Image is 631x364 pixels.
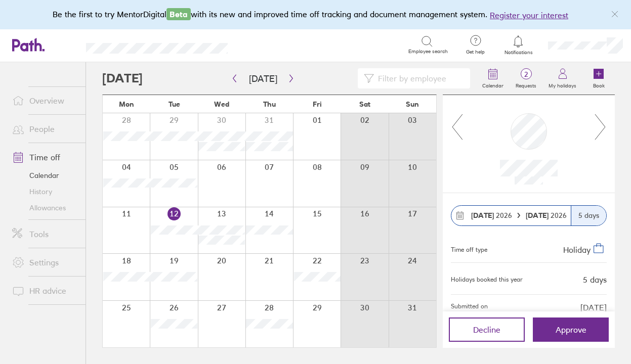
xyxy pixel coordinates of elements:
[510,80,542,89] label: Requests
[214,100,229,108] span: Wed
[502,50,535,56] span: Notifications
[476,80,510,89] label: Calendar
[241,70,285,87] button: [DATE]
[4,167,86,184] a: Calendar
[4,119,86,139] a: People
[526,211,551,220] strong: [DATE]
[533,317,609,342] button: Approve
[587,80,611,89] label: Book
[166,8,191,20] span: Beta
[169,100,180,108] span: Tue
[255,40,281,49] div: Search
[451,303,488,312] span: Submitted on
[510,70,542,78] span: 2
[408,49,448,55] span: Employee search
[4,184,86,200] a: History
[542,62,582,95] a: My holidays
[406,100,419,108] span: Sun
[119,100,134,108] span: Mon
[510,62,542,95] a: 2Requests
[4,224,86,244] a: Tools
[313,100,322,108] span: Fri
[4,252,86,272] a: Settings
[4,147,86,167] a: Time off
[490,9,568,21] button: Register your interest
[359,100,370,108] span: Sat
[4,90,86,111] a: Overview
[583,275,607,284] div: 5 days
[580,303,607,312] span: [DATE]
[449,317,525,342] button: Decline
[471,211,512,219] span: 2026
[526,211,567,219] span: 2026
[542,80,582,89] label: My holidays
[451,242,487,254] div: Time off type
[563,244,591,254] span: Holiday
[471,211,494,220] strong: [DATE]
[476,62,510,95] a: Calendar
[451,276,523,283] div: Holidays booked this year
[4,281,86,301] a: HR advice
[459,49,492,55] span: Get help
[582,62,615,95] a: Book
[556,325,586,334] span: Approve
[53,8,578,21] div: Be the first to try MentorDigital with its new and improved time off tracking and document manage...
[374,69,464,88] input: Filter by employee
[263,100,276,108] span: Thu
[473,325,500,334] span: Decline
[571,206,606,225] div: 5 days
[502,34,535,56] a: Notifications
[4,200,86,216] a: Allowances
